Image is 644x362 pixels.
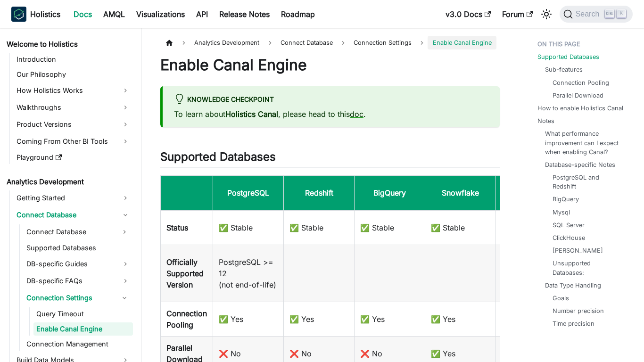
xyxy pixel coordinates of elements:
b: Connection Pooling [166,309,207,329]
td: ✅ Stable [284,210,355,245]
th: Snowflake [425,176,496,211]
button: Switch between dark and light mode (currently light mode) [539,7,554,22]
a: Roadmap [275,7,321,22]
a: Release Notes [214,7,275,22]
td: ✅ Stable [355,210,425,245]
a: PostgreSQL and Redshift [553,173,622,191]
a: Connection Settings [349,36,416,49]
a: DB-specific FAQs [24,273,133,288]
th: Redshift [284,176,355,211]
a: Connect Database [24,224,116,239]
div: Knowledge Checkpoint [174,94,488,106]
a: Goals [553,294,569,303]
a: How to enable Holistics Canal [537,104,623,113]
a: v3.0 Docs [440,7,496,22]
a: Our Philosophy [14,68,133,81]
a: Supported Databases [537,52,599,61]
a: [PERSON_NAME] [553,246,603,255]
a: Supported Databases [24,241,133,255]
a: Data Type Handling [545,281,601,290]
td: ✅ Yes [284,302,355,337]
nav: Breadcrumbs [160,36,500,49]
th: Mysql [496,176,567,211]
button: Expand sidebar category 'Connect Database' [116,224,133,239]
a: Query Timeout [33,307,133,321]
a: Enable Canal Engine [33,322,133,336]
a: Walkthroughs [14,100,133,115]
a: API [190,7,214,22]
a: Unsupported Databases: [553,259,622,277]
span: Search [573,10,605,18]
a: AMQL [98,7,131,22]
a: Parallel Download [553,91,603,100]
td: ✅ Stable [213,210,284,245]
a: Number precision [553,306,604,315]
a: What performance improvement can I expect when enabling Canal? [545,129,626,156]
a: Forum [496,7,538,22]
b: Status [166,223,188,232]
td: ✅ Yes [496,302,567,337]
a: Home page [160,36,178,49]
a: Mysql [553,208,570,217]
a: Visualizations [131,7,190,22]
td: Mysql 8.0, 8.4, 9.1 (not end-of-life) [496,245,567,302]
a: Sub-features [545,65,583,74]
button: Search (Ctrl+K) [560,6,633,23]
img: Holistics [11,7,26,22]
a: Welcome to Holistics [4,38,133,51]
a: Database-specific Notes [545,160,615,169]
a: Docs [68,7,98,22]
span: Enable Canal Engine [428,36,496,49]
td: ✅ Yes [425,302,496,337]
a: Notes [537,116,554,125]
a: HolisticsHolistics [11,7,60,22]
a: Connection Settings [24,290,116,305]
strong: Holistics Canal [225,109,278,119]
p: To learn about , please head to this . [174,108,488,120]
a: ClickHouse [553,233,585,242]
td: ✅ Yes [213,302,284,337]
a: Connection Pooling [553,78,609,87]
td: PostgreSQL >= 12 (not end-of-life) [213,245,284,302]
a: doc [350,109,363,119]
a: SQL Server [553,221,585,230]
b: Holistics [30,8,60,20]
th: BigQuery [355,176,425,211]
h1: Enable Canal Engine [160,56,500,74]
td: ✅ Yes [355,302,425,337]
b: Officially Supported Version [166,257,204,289]
h2: Supported Databases [160,150,500,168]
a: Connection Management [24,337,133,351]
button: Collapse sidebar category 'Connection Settings' [116,290,133,305]
a: How Holistics Works [14,83,133,98]
a: Analytics Development [4,175,133,189]
a: Getting Started [14,190,133,206]
kbd: K [617,9,626,18]
th: PostgreSQL [213,176,284,211]
span: Connection Settings [354,39,412,46]
a: DB-specific Guides [24,256,133,271]
a: BigQuery [553,195,579,204]
a: Introduction [14,53,133,66]
a: Playground [14,151,133,164]
span: Connect Database [276,36,338,49]
a: Coming From Other BI Tools [14,134,133,149]
a: Connect Database [14,207,133,222]
span: Analytics Development [190,36,264,49]
a: Product Versions [14,117,133,132]
a: Time precision [553,319,594,328]
td: ✅ Stable [425,210,496,245]
td: ️🆕 Beta [496,210,567,245]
